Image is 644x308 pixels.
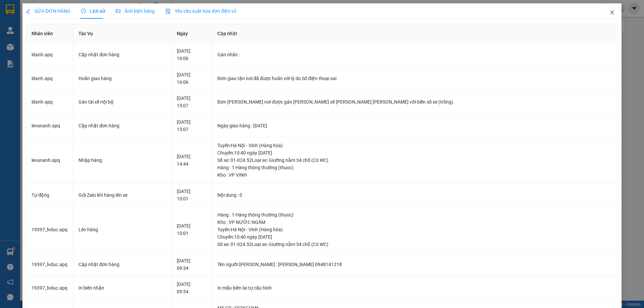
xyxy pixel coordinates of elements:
[217,142,612,164] div: Tuyến : Hà Nội - Vinh (Hàng hóa) Chuyến: 10:40 ngày [DATE] Số xe: 01-024.52 Loại xe: Giường nằm 3...
[26,67,73,90] td: ldanh.apq
[212,24,618,43] th: Cập nhật
[78,98,166,106] div: Gán tài xế nội bộ
[78,226,166,233] div: Lên hàng
[217,171,612,179] div: Kho : VP VINH
[26,114,73,138] td: levananh.apq
[603,3,622,22] button: Close
[78,284,166,292] div: In biên nhận
[177,71,206,86] div: [DATE] 16:06
[73,24,171,43] th: Tác Vụ
[165,8,236,14] span: Yêu cầu xuất hóa đơn điện tử
[78,157,166,164] div: Nhập hàng
[26,8,70,14] span: SỬA ĐƠN HÀNG
[177,118,206,133] div: [DATE] 15:07
[177,47,206,62] div: [DATE] 16:06
[217,98,612,106] div: Đơn [PERSON_NAME] nơi được gán [PERSON_NAME] xế [PERSON_NAME] [PERSON_NAME] với biển số xe (trống).
[26,253,73,276] td: 19397_lvduc.apq
[177,281,206,295] div: [DATE] 09:34
[177,95,206,109] div: [DATE] 15:07
[217,51,612,58] div: Gán nhãn :
[609,10,615,15] span: close
[177,222,206,237] div: [DATE] 10:01
[26,207,73,253] td: 19397_lvduc.apq
[78,261,166,268] div: Cập nhật đơn hàng
[177,153,206,168] div: [DATE] 14:44
[217,122,612,129] div: Ngày giao hàng : [DATE]
[171,24,212,43] th: Ngày
[26,9,31,13] span: edit
[26,24,73,43] th: Nhân viên
[26,276,73,300] td: 19397_lvduc.apq
[217,261,612,268] div: Tên người [PERSON_NAME] : [PERSON_NAME] 0948141218
[81,9,86,13] span: clock-circle
[217,284,612,292] div: In mẫu biên lai tự cấu hình
[217,75,612,82] div: Đơn giao tận nơi đã được hoãn với lý do Số điện thoại sai
[26,90,73,114] td: ldanh.apq
[26,183,73,207] td: Tự động
[81,8,105,14] span: Lịch sử
[78,191,166,199] div: Gửi Zalo khi hàng lên xe
[78,51,166,58] div: Cập nhật đơn hàng
[165,9,171,14] img: icon
[217,191,612,199] div: Nội dung : 0
[26,137,73,183] td: levananh.apq
[217,226,612,248] div: Tuyến : Hà Nội - Vinh (Hàng hóa) Chuyến: 10:40 ngày [DATE] Số xe: 01-024.52 Loại xe: Giường nằm 3...
[177,257,206,272] div: [DATE] 09:34
[217,211,612,219] div: Hàng : 1 Hàng thông thường (thuoc)
[78,75,166,82] div: Hoãn giao hàng
[116,8,155,14] span: Ảnh kiện hàng
[177,188,206,202] div: [DATE] 10:01
[116,9,120,13] span: picture
[217,164,612,171] div: Hàng : 1 Hàng thông thường (thuoc)
[26,43,73,67] td: ldanh.apq
[217,219,612,226] div: Kho : VP NƯỚC NGẦM
[78,122,166,129] div: Cập nhật đơn hàng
